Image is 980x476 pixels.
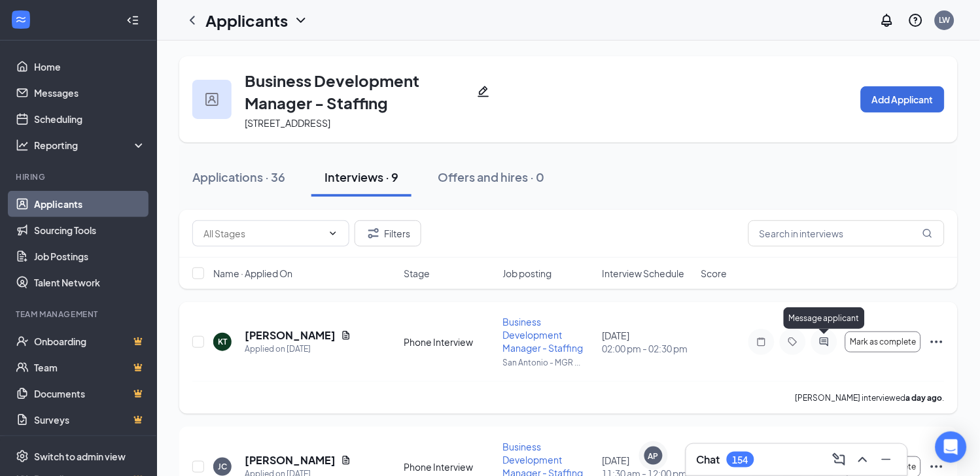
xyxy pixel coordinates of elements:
[213,267,292,280] span: Name · Applied On
[879,12,895,28] svg: Notifications
[324,169,398,185] div: Interviews · 9
[34,106,146,132] a: Scheduling
[602,267,684,280] span: Interview Schedule
[205,9,288,31] h1: Applicants
[831,452,847,467] svg: ComposeMessage
[245,69,472,114] h3: Business Development Manager - Staffing
[16,450,29,463] svg: Settings
[34,80,146,106] a: Messages
[245,328,336,343] h5: [PERSON_NAME]
[438,169,544,185] div: Offers and hires · 0
[784,307,865,329] div: Message applicant
[861,86,945,112] button: Add Applicant
[203,226,323,241] input: All Stages
[503,357,595,368] p: San Antonio - MGR ...
[34,54,146,80] a: Home
[341,330,351,341] svg: Document
[192,169,285,185] div: Applications · 36
[34,328,146,354] a: OnboardingCrown
[852,449,873,470] button: ChevronUp
[876,449,897,470] button: Minimize
[34,354,146,381] a: TeamCrown
[34,407,146,433] a: SurveysCrown
[218,461,227,472] div: JC
[816,337,832,347] svg: ActiveChat
[328,228,338,239] svg: ChevronDown
[34,139,147,152] div: Reporting
[748,220,945,246] input: Search in interviews
[929,334,945,350] svg: Ellipses
[34,381,146,407] a: DocumentsCrown
[16,309,143,320] div: Team Management
[845,331,921,352] button: Mark as complete
[34,191,146,217] a: Applicants
[936,432,967,463] div: Open Intercom Messenger
[355,220,421,246] button: Filter Filters
[34,269,146,296] a: Talent Network
[218,336,227,347] div: KT
[939,14,951,25] div: LW
[205,93,219,106] img: user icon
[697,452,720,467] h3: Chat
[341,455,351,466] svg: Document
[701,267,727,280] span: Score
[850,337,917,347] span: Mark as complete
[126,14,139,27] svg: Collapse
[796,392,945,403] p: [PERSON_NAME] interviewed .
[754,337,769,347] svg: Note
[929,459,945,475] svg: Ellipses
[14,13,27,26] svg: WorkstreamLogo
[648,450,659,462] div: AP
[503,316,584,354] span: Business Development Manager - Staffing
[908,12,924,28] svg: QuestionInfo
[366,226,381,241] svg: Filter
[829,449,850,470] button: ComposeMessage
[16,139,29,152] svg: Analysis
[184,12,200,28] svg: ChevronLeft
[404,267,430,280] span: Stage
[16,171,143,182] div: Hiring
[404,460,495,473] div: Phone Interview
[34,243,146,269] a: Job Postings
[602,342,693,355] span: 02:00 pm - 02:30 pm
[922,228,933,239] svg: MagnifyingGlass
[293,12,309,28] svg: ChevronDown
[245,343,351,356] div: Applied on [DATE]
[245,453,336,467] h5: [PERSON_NAME]
[602,329,693,355] div: [DATE]
[34,217,146,243] a: Sourcing Tools
[879,452,894,467] svg: Minimize
[477,85,490,98] svg: Pencil
[906,393,943,403] b: a day ago
[245,117,330,129] span: [STREET_ADDRESS]
[733,454,748,466] div: 154
[503,267,552,280] span: Job posting
[404,335,495,348] div: Phone Interview
[785,337,801,347] svg: Tag
[855,452,871,467] svg: ChevronUp
[34,450,126,463] div: Switch to admin view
